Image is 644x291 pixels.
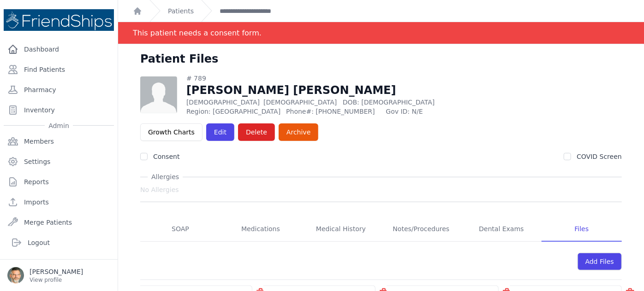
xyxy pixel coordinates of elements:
div: # 789 [186,74,486,83]
a: Find Patients [4,60,114,79]
a: Files [542,217,622,242]
a: Medications [221,217,301,242]
p: View profile [30,276,83,284]
div: This patient needs a consent form. [133,22,262,44]
a: Settings [4,152,114,171]
label: COVID Screen [577,153,622,160]
img: person-242608b1a05df3501eefc295dc1bc67a.jpg [140,76,177,113]
nav: Tabs [140,217,622,242]
h1: [PERSON_NAME] [PERSON_NAME] [186,83,486,98]
span: Region: [GEOGRAPHIC_DATA] [186,107,280,116]
a: Patients [168,6,194,16]
a: Reports [4,173,114,191]
a: SOAP [140,217,221,242]
div: Add Files [578,253,622,270]
h1: Patient Files [140,52,218,66]
a: Dental Exams [461,217,542,242]
span: DOB: [DEMOGRAPHIC_DATA] [343,99,435,106]
a: Imports [4,193,114,211]
a: Archive [279,123,318,141]
a: Medical History [301,217,381,242]
button: Delete [238,123,275,141]
a: [PERSON_NAME] View profile [7,267,110,284]
span: Admin [45,121,73,130]
p: [DEMOGRAPHIC_DATA] [186,98,486,107]
a: Growth Charts [140,123,203,141]
span: Allergies [148,172,183,181]
a: Pharmacy [4,81,114,99]
div: Notification [118,22,644,44]
a: Merge Patients [4,213,114,232]
a: Members [4,132,114,151]
span: Phone#: [PHONE_NUMBER] [286,107,380,116]
a: Notes/Procedures [381,217,461,242]
span: No Allergies [140,185,179,194]
a: Edit [206,123,234,141]
span: Gov ID: N/E [386,107,486,116]
a: Dashboard [4,40,114,58]
span: [DEMOGRAPHIC_DATA] [263,99,337,106]
img: Medical Missions EMR [4,9,114,31]
a: Logout [7,233,110,252]
p: [PERSON_NAME] [30,267,83,276]
a: Inventory [4,101,114,119]
label: Consent [153,153,179,160]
